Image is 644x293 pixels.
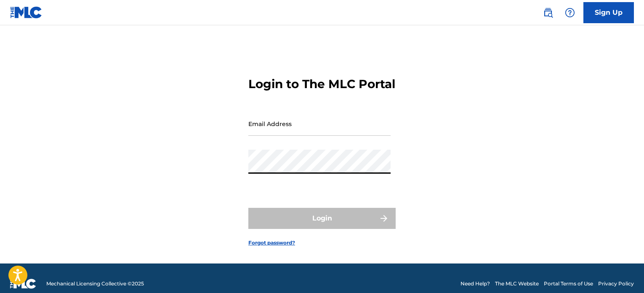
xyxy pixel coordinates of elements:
a: The MLC Website [495,280,539,288]
a: Need Help? [460,280,490,288]
a: Portal Terms of Use [544,280,593,288]
a: Public Search [540,4,556,21]
h3: Login to The MLC Portal [248,77,395,91]
span: Mechanical Licensing Collective © 2025 [46,280,144,288]
img: search [543,8,553,18]
img: MLC Logo [10,6,43,19]
div: Help [562,4,578,21]
a: Forgot password? [248,239,295,247]
img: logo [10,279,36,289]
img: help [565,8,575,18]
a: Sign Up [583,2,634,23]
a: Privacy Policy [598,280,634,288]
